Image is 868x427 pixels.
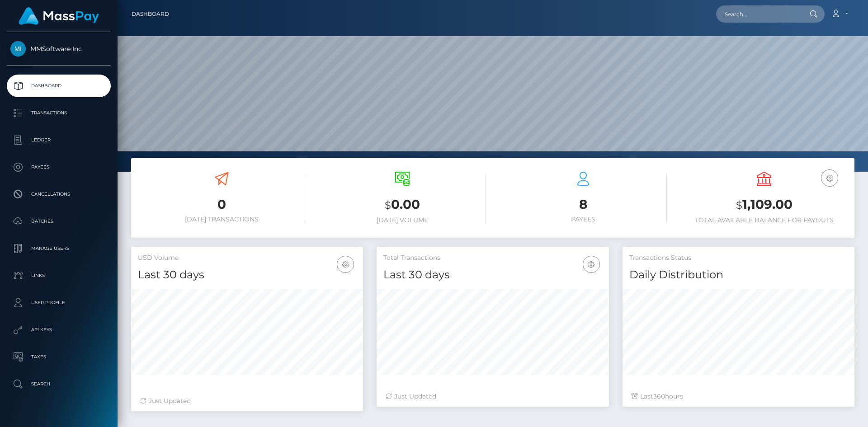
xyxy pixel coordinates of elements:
a: Ledger [7,129,111,151]
span: MMSoftware Inc [7,45,111,53]
img: MassPay Logo [19,7,99,25]
input: Search... [716,5,801,23]
h4: Last 30 days [138,267,356,283]
a: Links [7,264,111,287]
a: Taxes [7,346,111,368]
a: API Keys [7,319,111,341]
p: Payees [10,160,107,174]
div: Just Updated [140,396,354,406]
p: API Keys [10,323,107,337]
h3: 0 [138,196,305,213]
div: Last hours [632,392,845,401]
p: Dashboard [10,79,107,93]
h6: Total Available Balance for Payouts [680,216,848,224]
p: Batches [10,215,107,228]
p: Search [10,377,107,391]
p: Cancellations [10,188,107,201]
a: Manage Users [7,237,111,260]
h5: Transactions Status [629,253,848,263]
h3: 1,109.00 [680,196,848,214]
h6: [DATE] Volume [319,216,486,224]
p: Manage Users [10,242,107,255]
h5: Total Transactions [383,253,602,263]
a: User Profile [7,291,111,314]
a: Search [7,373,111,395]
div: Just Updated [386,392,599,401]
h6: [DATE] Transactions [138,216,305,223]
small: $ [385,199,391,211]
a: Batches [7,210,111,233]
a: Cancellations [7,183,111,206]
p: Links [10,269,107,282]
small: $ [736,199,742,211]
p: Ledger [10,133,107,147]
h4: Daily Distribution [629,267,848,283]
p: Transactions [10,106,107,120]
h5: USD Volume [138,253,356,263]
a: Dashboard [132,5,169,23]
h3: 0.00 [319,196,486,214]
a: Dashboard [7,75,111,97]
a: Payees [7,156,111,178]
a: Transactions [7,102,111,124]
h3: 8 [500,196,667,213]
h6: Payees [500,216,667,223]
span: 360 [653,392,665,400]
p: User Profile [10,296,107,310]
h4: Last 30 days [383,267,602,283]
img: MMSoftware Inc [10,41,26,56]
p: Taxes [10,350,107,364]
